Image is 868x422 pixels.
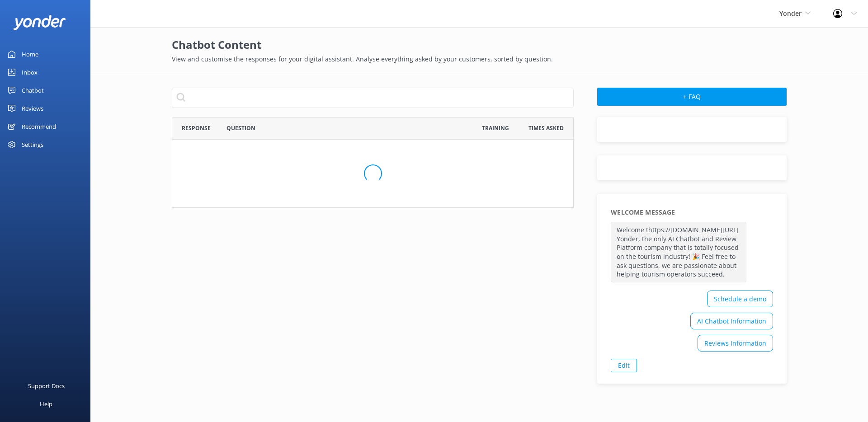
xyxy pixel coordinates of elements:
[690,313,773,329] div: AI Chatbot Information
[611,359,637,372] a: Edit
[14,15,66,30] img: yonder-white-logo.png
[597,88,787,106] button: + FAQ
[28,377,65,395] div: Support Docs
[40,395,52,413] div: Help
[528,124,564,132] span: Times Asked
[22,99,43,117] div: Reviews
[707,291,773,307] div: Schedule a demo
[698,335,773,352] div: Reviews Information
[172,36,787,53] h2: Chatbot Content
[22,63,38,81] div: Inbox
[172,140,574,207] div: grid
[611,207,675,217] h5: Welcome Message
[482,124,509,132] span: Training
[22,117,56,136] div: Recommend
[226,124,255,132] span: Question
[172,54,787,64] p: View and customise the responses for your digital assistant. Analyse everything asked by your cus...
[22,81,44,99] div: Chatbot
[22,136,43,154] div: Settings
[779,9,802,18] span: Yonder
[22,45,38,63] div: Home
[182,124,211,132] span: Response
[611,222,746,282] p: Welcome thttps://[DOMAIN_NAME][URL] Yonder, the only AI Chatbot and Review Platform company that ...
